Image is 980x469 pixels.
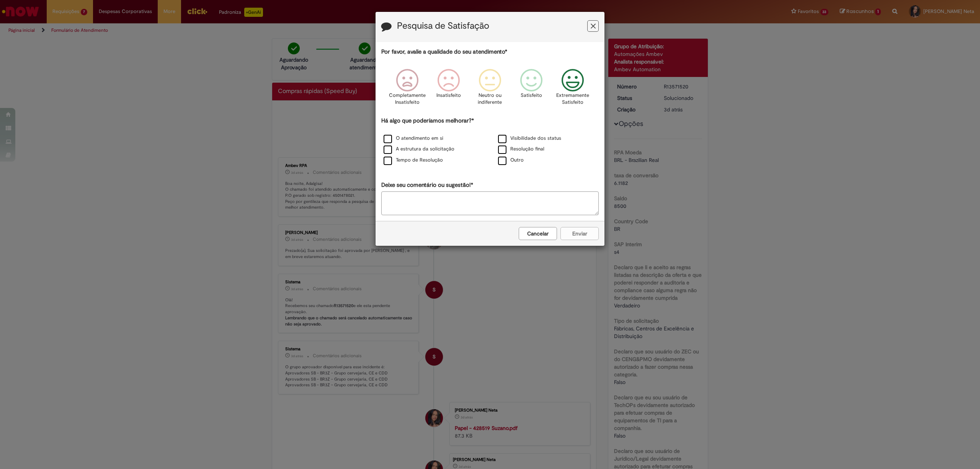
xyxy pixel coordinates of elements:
[381,117,599,166] div: Há algo que poderíamos melhorar?*
[387,63,426,116] div: Completamente Insatisfeito
[498,145,544,153] label: Resolução final
[512,63,551,116] div: Satisfeito
[381,48,507,56] label: Por favor, avalie a qualidade do seu atendimento*
[470,63,510,116] div: Neutro ou indiferente
[553,63,592,116] div: Extremamente Satisfeito
[429,63,468,116] div: Insatisfeito
[384,157,443,164] label: Tempo de Resolução
[436,92,461,99] p: Insatisfeito
[498,157,524,164] label: Outro
[384,145,454,153] label: A estrutura da solicitação
[381,181,473,189] label: Deixe seu comentário ou sugestão!*
[384,135,443,142] label: O atendimento em si
[521,92,542,99] p: Satisfeito
[556,92,589,106] p: Extremamente Satisfeito
[397,21,489,31] label: Pesquisa de Satisfação
[498,135,561,142] label: Visibilidade dos status
[476,92,504,106] p: Neutro ou indiferente
[519,227,557,240] button: Cancelar
[389,92,426,106] p: Completamente Insatisfeito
